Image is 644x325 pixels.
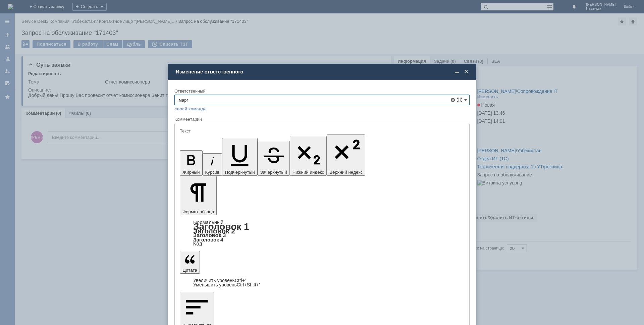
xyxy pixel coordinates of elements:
[193,237,223,242] a: Заголовок 4
[450,97,455,103] span: Удалить
[180,251,200,274] button: Цитата
[258,141,290,176] button: Зачеркнутый
[193,221,249,232] a: Заголовок 1
[225,170,255,175] span: Подчеркнутый
[463,69,470,75] span: Закрыть
[457,97,462,103] span: Сложная форма
[290,136,327,176] button: Нижний индекс
[180,129,463,133] div: Текст
[329,170,363,175] span: Верхний индекс
[453,69,460,75] span: Свернуть (Ctrl + M)
[174,116,470,123] div: Комментарий
[193,241,202,247] a: Код
[193,232,226,238] a: Заголовок 3
[235,278,246,283] span: Ctrl+'
[182,209,214,214] span: Формат абзаца
[193,227,235,235] a: Заголовок 2
[237,282,260,287] span: Ctrl+Shift+'
[174,89,468,93] div: Ответственный
[205,170,220,175] span: Курсив
[180,220,464,246] div: Формат абзаца
[182,170,200,175] span: Жирный
[193,219,223,225] a: Нормальный
[260,170,287,175] span: Зачеркнутый
[193,278,246,283] a: Increase
[203,153,222,176] button: Курсив
[292,170,324,175] span: Нижний индекс
[176,69,470,75] div: Изменение ответственного
[222,138,257,176] button: Подчеркнутый
[180,176,217,215] button: Формат абзаца
[182,268,197,273] span: Цитата
[180,278,464,287] div: Цитата
[180,150,203,176] button: Жирный
[327,134,365,176] button: Верхний индекс
[193,282,260,287] a: Decrease
[174,106,207,112] a: своей команде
